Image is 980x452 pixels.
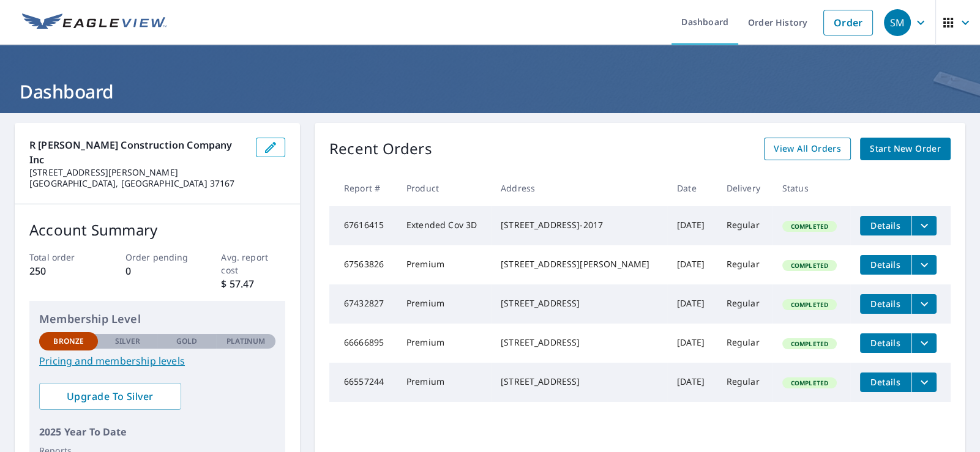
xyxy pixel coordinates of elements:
td: Extended Cov 3D [397,206,491,245]
span: Completed [784,379,836,387]
p: Recent Orders [329,138,432,160]
span: Details [867,220,904,231]
p: Bronze [53,336,84,347]
button: filesDropdownBtn-66666895 [911,333,937,353]
td: Premium [397,363,491,402]
span: Completed [784,300,836,309]
p: Order pending [125,251,189,264]
a: Upgrade To Silver [39,383,181,410]
p: Account Summary [29,219,285,241]
th: Date [667,170,716,206]
td: [DATE] [667,284,716,324]
span: Start New Order [870,141,941,157]
td: Premium [397,284,491,324]
td: 66666895 [329,324,397,363]
a: Pricing and membership levels [39,354,275,368]
p: 2025 Year To Date [39,424,275,439]
td: 67616415 [329,206,397,245]
span: Details [867,298,904,309]
td: Regular [717,363,772,402]
p: 0 [125,264,189,278]
span: Upgrade To Silver [49,390,171,403]
td: [DATE] [667,245,716,284]
span: Details [867,376,904,388]
button: detailsBtn-66557244 [860,372,911,392]
button: detailsBtn-66666895 [860,333,911,353]
button: filesDropdownBtn-67563826 [911,255,937,275]
div: [STREET_ADDRESS] [501,297,657,309]
p: 250 [29,264,93,278]
td: [DATE] [667,324,716,363]
a: View All Orders [764,138,851,160]
p: Avg. report cost [221,251,285,276]
div: [STREET_ADDRESS]-2017 [501,219,657,231]
span: Details [867,259,904,270]
span: Completed [784,222,836,231]
button: detailsBtn-67616415 [860,216,911,235]
button: filesDropdownBtn-67432827 [911,294,937,314]
th: Address [491,170,667,206]
div: [STREET_ADDRESS][PERSON_NAME] [501,258,657,270]
button: filesDropdownBtn-67616415 [911,216,937,235]
span: Completed [784,339,836,348]
span: View All Orders [774,141,841,157]
td: Premium [397,245,491,284]
h1: Dashboard [15,79,965,104]
td: 67432827 [329,284,397,324]
p: Platinum [226,336,265,347]
span: Completed [784,261,836,270]
p: Silver [115,336,141,347]
th: Delivery [717,170,772,206]
td: 67563826 [329,245,397,284]
a: Order [823,10,873,35]
p: Gold [176,336,197,347]
div: [STREET_ADDRESS] [501,336,657,349]
div: [STREET_ADDRESS] [501,376,657,388]
p: [STREET_ADDRESS][PERSON_NAME] [29,167,246,178]
a: Start New Order [860,138,951,160]
p: Membership Level [39,311,275,327]
p: $ 57.47 [221,276,285,291]
th: Product [397,170,491,206]
th: Status [772,170,850,206]
p: Total order [29,251,93,264]
td: [DATE] [667,206,716,245]
td: Regular [717,206,772,245]
td: Premium [397,324,491,363]
img: EV Logo [22,13,166,32]
th: Report # [329,170,397,206]
p: [GEOGRAPHIC_DATA], [GEOGRAPHIC_DATA] 37167 [29,178,246,189]
td: Regular [717,245,772,284]
p: R [PERSON_NAME] Construction Company Inc [29,138,246,167]
span: Details [867,337,904,349]
div: SM [884,9,911,36]
td: Regular [717,324,772,363]
button: detailsBtn-67432827 [860,294,911,314]
button: detailsBtn-67563826 [860,255,911,275]
td: [DATE] [667,363,716,402]
td: 66557244 [329,363,397,402]
button: filesDropdownBtn-66557244 [911,372,937,392]
td: Regular [717,284,772,324]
